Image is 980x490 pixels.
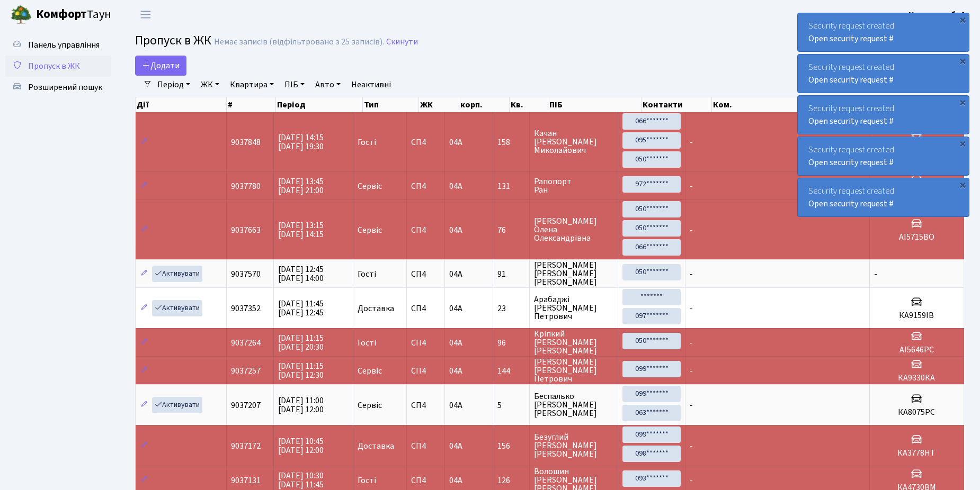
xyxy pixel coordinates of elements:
a: Розширений пошук [5,77,111,98]
a: Пропуск в ЖК [5,56,111,77]
div: × [957,56,968,66]
a: Додати [135,56,186,76]
h5: АІ5646РС [874,345,959,355]
span: [PERSON_NAME] Олена Олександрівна [534,217,614,242]
a: Скинути [386,37,418,47]
span: СП4 [411,182,440,190]
button: Переключити навігацію [132,6,159,23]
a: Open security request # [808,74,894,86]
span: 158 [497,138,525,147]
span: [DATE] 10:45 [DATE] 12:00 [278,435,324,456]
div: × [957,179,968,190]
span: Кріпкий [PERSON_NAME] [PERSON_NAME] [534,330,614,355]
span: - [690,400,693,411]
span: СП4 [411,304,440,313]
span: СП4 [411,401,440,410]
a: ЖК [197,76,224,94]
a: Open security request # [808,198,894,210]
span: 23 [497,304,525,313]
th: Ком. [712,97,904,112]
span: 9037257 [231,365,261,377]
a: ПІБ [280,76,309,94]
span: Сервіс [358,401,382,410]
span: 04А [449,400,462,411]
span: Сервіс [358,182,382,190]
span: 96 [497,339,525,347]
span: [PERSON_NAME] [PERSON_NAME] [PERSON_NAME] [534,261,614,286]
div: Security request created [798,178,969,216]
span: 156 [497,442,525,450]
span: Доставка [358,304,394,313]
span: - [690,365,693,377]
span: Гості [358,339,376,347]
span: 04А [449,365,462,377]
span: [DATE] 13:15 [DATE] 14:15 [278,220,324,240]
div: Security request created [798,137,969,175]
span: Панель управління [28,39,100,51]
a: Неактивні [347,76,395,94]
th: ПІБ [548,97,642,112]
span: 04А [449,180,462,192]
span: - [690,180,693,192]
span: 91 [497,270,525,278]
span: 9037172 [231,440,261,452]
span: 04А [449,303,462,314]
span: 9037663 [231,224,261,236]
th: Контакти [642,97,711,112]
a: Активувати [152,397,202,413]
span: - [690,337,693,349]
h5: КА8075РС [874,407,959,418]
span: СП4 [411,138,440,147]
span: 9037264 [231,337,261,349]
span: Додати [142,60,180,71]
span: 9037131 [231,475,261,486]
a: Open security request # [808,157,894,168]
span: СП4 [411,442,440,450]
h5: КА9330КА [874,373,959,383]
span: Сервіс [358,226,382,234]
span: Рапопорт Ран [534,177,614,194]
span: СП4 [411,226,440,234]
span: Пропуск в ЖК [28,60,80,72]
span: 126 [497,476,525,485]
span: - [690,303,693,314]
a: Авто [311,76,345,94]
b: Консьєрж б. 4. [908,9,967,21]
span: [DATE] 14:15 [DATE] 19:30 [278,132,324,152]
span: Безуглий [PERSON_NAME] [PERSON_NAME] [534,433,614,458]
a: Консьєрж б. 4. [908,8,967,21]
span: [DATE] 11:15 [DATE] 20:30 [278,332,324,353]
span: Гості [358,138,376,147]
div: × [957,97,968,107]
span: Качан [PERSON_NAME] Миколайович [534,129,614,155]
a: Активувати [152,300,202,316]
span: - [690,268,693,280]
th: # [227,97,276,112]
span: 04А [449,137,462,148]
span: [DATE] 12:45 [DATE] 14:00 [278,264,324,284]
span: 04А [449,224,462,236]
th: корп. [459,97,510,112]
h5: КА9159ІВ [874,311,959,321]
a: Open security request # [808,33,894,44]
span: - [874,268,877,280]
span: 04А [449,268,462,280]
div: × [957,138,968,149]
th: Тип [363,97,419,112]
span: Розширений пошук [28,81,102,93]
span: Таун [36,6,111,24]
div: × [957,14,968,25]
span: 9037352 [231,303,261,314]
span: 5 [497,401,525,410]
span: Сервіс [358,367,382,375]
span: [DATE] 13:45 [DATE] 21:00 [278,176,324,196]
span: - [690,224,693,236]
span: СП4 [411,367,440,375]
a: Період [153,76,194,94]
span: 04А [449,475,462,486]
a: Open security request # [808,115,894,127]
span: СП4 [411,270,440,278]
span: Доставка [358,442,394,450]
span: СП4 [411,476,440,485]
span: Беспалько [PERSON_NAME] [PERSON_NAME] [534,392,614,418]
